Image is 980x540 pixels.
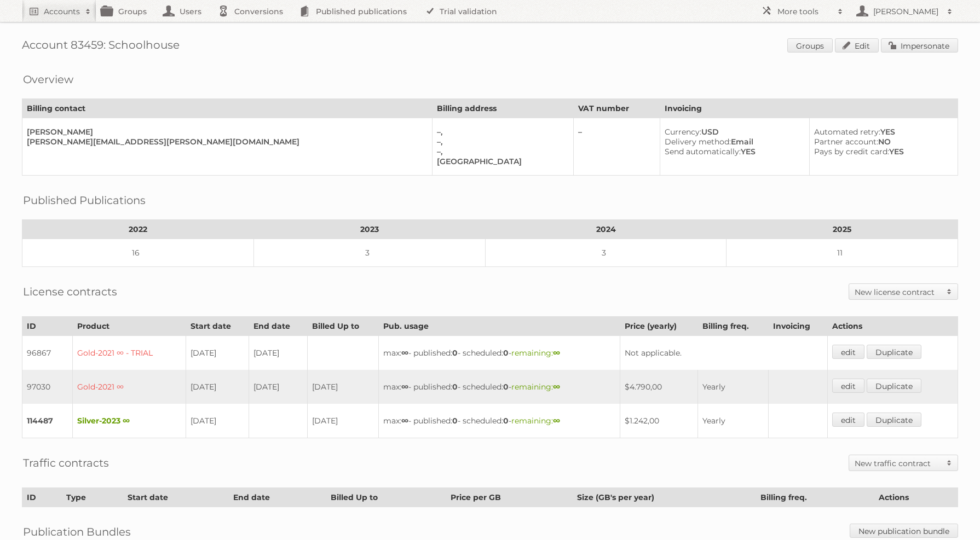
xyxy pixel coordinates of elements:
th: Price (yearly) [620,317,697,336]
td: [DATE] [249,370,307,404]
span: remaining: [511,382,560,392]
span: Toggle [941,284,958,299]
td: [DATE] [307,404,378,438]
span: Currency: [665,127,701,137]
td: 3 [254,239,486,267]
td: [DATE] [186,370,249,404]
th: ID [22,488,62,507]
td: Gold-2021 ∞ [73,370,186,404]
th: Actions [827,317,958,336]
div: –, [437,127,564,137]
div: [PERSON_NAME] [27,127,423,137]
span: Delivery method: [665,137,731,147]
td: 97030 [22,370,73,404]
h2: More tools [777,6,832,17]
td: [DATE] [307,370,378,404]
td: Gold-2021 ∞ - TRIAL [73,336,186,370]
th: Product [73,317,186,336]
th: Invoicing [769,317,828,336]
a: Edit [835,38,879,53]
a: edit [832,379,864,393]
div: NO [814,137,949,147]
h2: [PERSON_NAME] [871,6,942,17]
td: Not applicable. [620,336,827,370]
h2: Publication Bundles [23,524,131,540]
th: Billing freq. [756,488,874,507]
h2: Accounts [44,6,80,17]
strong: 0 [452,348,458,358]
td: – [574,118,660,176]
th: 2024 [486,220,727,239]
a: edit [832,345,864,359]
td: max: - published: - scheduled: - [379,370,620,404]
strong: 0 [503,416,509,426]
div: [PERSON_NAME][EMAIL_ADDRESS][PERSON_NAME][DOMAIN_NAME] [27,137,423,147]
td: 114487 [22,404,73,438]
a: New license contract [849,284,958,299]
th: Size (GB's per year) [572,488,756,507]
a: Duplicate [867,379,921,393]
td: max: - published: - scheduled: - [379,336,620,370]
strong: ∞ [553,416,560,426]
td: Silver-2023 ∞ [73,404,186,438]
div: YES [665,147,801,156]
th: Billing freq. [697,317,768,336]
h2: New traffic contract [855,458,941,469]
strong: 0 [452,382,458,392]
span: remaining: [511,416,560,426]
strong: ∞ [401,382,408,392]
a: Impersonate [881,38,958,53]
div: [GEOGRAPHIC_DATA] [437,156,564,166]
div: –, [437,147,564,156]
td: [DATE] [186,336,249,370]
th: Billed Up to [307,317,378,336]
th: Billing address [433,99,574,118]
th: End date [229,488,326,507]
th: Actions [874,488,958,507]
h1: Account 83459: Schoolhouse [22,38,958,55]
h2: Published Publications [23,192,146,208]
th: 2023 [254,220,486,239]
td: 3 [486,239,727,267]
div: Email [665,137,801,147]
td: 16 [22,239,254,267]
h2: New license contract [855,287,941,298]
span: Toggle [941,455,958,471]
span: Partner account: [814,137,878,147]
a: edit [832,413,864,427]
th: Start date [186,317,249,336]
strong: ∞ [553,348,560,358]
td: Yearly [697,370,768,404]
td: Yearly [697,404,768,438]
div: YES [814,147,949,156]
h2: Overview [23,71,73,88]
th: End date [249,317,307,336]
th: Type [62,488,123,507]
th: 2022 [22,220,254,239]
strong: 0 [503,348,509,358]
strong: ∞ [401,416,408,426]
th: 2025 [726,220,958,239]
th: Billed Up to [326,488,446,507]
span: Pays by credit card: [814,147,889,156]
h2: License contracts [23,283,117,300]
td: 11 [726,239,958,267]
a: Groups [787,38,833,53]
a: Duplicate [867,413,921,427]
th: Invoicing [660,99,958,118]
th: VAT number [574,99,660,118]
strong: 0 [452,416,458,426]
div: –, [437,137,564,147]
td: max: - published: - scheduled: - [379,404,620,438]
span: Automated retry: [814,127,880,137]
th: Start date [123,488,229,507]
span: Send automatically: [665,147,741,156]
td: [DATE] [249,336,307,370]
th: ID [22,317,73,336]
span: remaining: [511,348,560,358]
th: Pub. usage [379,317,620,336]
th: Billing contact [22,99,433,118]
td: [DATE] [186,404,249,438]
td: $4.790,00 [620,370,697,404]
th: Price per GB [446,488,572,507]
